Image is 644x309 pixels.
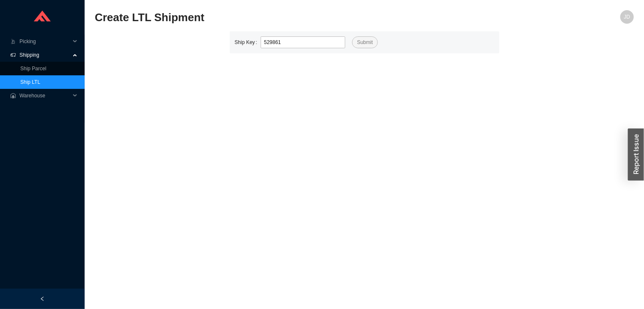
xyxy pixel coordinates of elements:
[40,296,45,301] span: left
[235,36,261,48] label: Ship Key
[20,79,40,85] a: Ship LTL
[19,48,70,62] span: Shipping
[95,10,499,25] h2: Create LTL Shipment
[20,66,46,72] a: Ship Parcel
[352,36,378,48] button: Submit
[624,10,630,24] span: JD
[19,89,70,102] span: Warehouse
[19,35,70,48] span: Picking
